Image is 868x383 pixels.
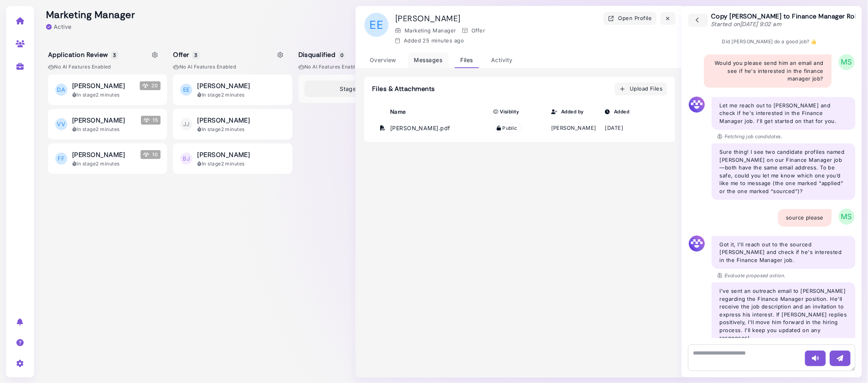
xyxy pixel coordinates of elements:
div: [PERSON_NAME] [551,124,599,132]
p: Evaluate proposed action. [718,272,786,279]
button: BJ [PERSON_NAME] In stage2 minutes [173,143,292,174]
div: Marketing Manager [395,27,456,35]
div: Files [455,52,479,68]
span: Public [493,123,521,133]
div: In stage 2 minutes [72,160,161,167]
span: EE [180,84,192,96]
button: FF [PERSON_NAME] Megan Score 10 In stage2 minutes [48,143,167,174]
span: 20 [140,81,161,90]
span: [PERSON_NAME] [197,150,250,159]
button: Upload Files [615,83,667,95]
time: [DATE] 9:02 am [740,20,782,28]
div: In stage 2 minutes [197,91,286,99]
span: BJ [180,153,192,165]
p: Got it, I'll reach out to the sourced [PERSON_NAME] and check if he's interested in the Finance M... [720,241,848,264]
div: In stage 2 minutes [72,126,161,133]
span: Started on [711,20,782,28]
span: No AI Features enabled [298,63,361,71]
span: [PERSON_NAME] [72,115,125,125]
div: Would you please send him an email and see if he's interested in the finance manager job? [704,54,832,88]
img: Megan Score [143,152,149,157]
span: 15 [141,116,161,125]
div: Upload Files [619,85,663,93]
time: [DATE] [605,125,624,131]
span: DA [55,84,67,96]
button: DA [PERSON_NAME] Megan Score 20 In stage2 minutes [48,75,167,105]
span: MS [839,54,855,70]
p: Fetching job candidates. [718,133,783,140]
div: Messages [408,52,449,68]
span: [PERSON_NAME] [197,81,250,91]
div: Overview [364,52,402,68]
span: Did [PERSON_NAME] do a good job? 👍 [722,38,817,45]
button: Open Profile [604,12,657,25]
h3: Files & Attachments [372,85,435,93]
div: Activity [485,52,519,68]
div: In stage 2 minutes [72,91,161,99]
div: In stage 2 minutes [197,126,286,133]
span: 3 [192,51,199,59]
div: Offer [462,27,485,35]
div: Added by [551,108,599,115]
p: Let me reach out to [PERSON_NAME] and check if he's interested in the Finance Manager job. I'll g... [720,102,848,125]
h5: Offer [173,51,198,58]
p: Sure thing! I see two candidate profiles named [PERSON_NAME] on our Finance Manager job—both have... [720,148,848,195]
button: VV [PERSON_NAME] Megan Score 15 In stage2 minutes [48,109,167,139]
h5: Disqualified [298,51,344,58]
span: FF [55,153,67,165]
span: VV [55,118,67,130]
div: Added [605,108,645,115]
span: EE [365,13,389,37]
div: Visiblity [493,108,545,115]
span: No AI Features enabled [173,63,236,71]
p: I've sent an outreach email to [PERSON_NAME] regarding the Finance Manager position. He'll receiv... [720,287,848,342]
div: Copy [PERSON_NAME] to Finance Manager Role [711,12,861,28]
div: Open Profile [608,14,652,23]
h2: Marketing Manager [46,9,135,21]
span: 0 [338,51,345,59]
span: Stage Empty [340,85,376,93]
h1: [PERSON_NAME] [395,14,461,23]
button: JJ [PERSON_NAME] In stage2 minutes [173,109,292,139]
span: [PERSON_NAME] [197,115,250,125]
div: Name [390,107,487,116]
span: 10 [141,150,161,159]
img: Megan Score [143,83,148,89]
div: Active [46,22,72,31]
span: No AI Features enabled [48,63,111,71]
h5: Application Review [48,51,117,58]
div: Added [395,37,464,45]
time: Sep 01, 2025 [423,37,464,44]
img: Megan Score [144,117,149,123]
div: [PERSON_NAME].pdf [390,124,487,132]
div: source please [778,209,832,227]
span: MS [839,209,855,225]
div: In stage 2 minutes [197,160,286,167]
span: 3 [111,51,118,59]
span: [PERSON_NAME] [72,150,125,159]
span: [PERSON_NAME] [72,81,125,91]
button: EE [PERSON_NAME] In stage2 minutes [173,75,292,105]
span: JJ [180,118,192,130]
